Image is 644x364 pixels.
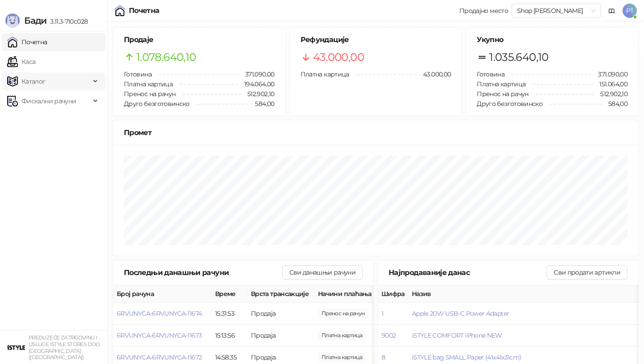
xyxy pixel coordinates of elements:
div: Почетна [129,7,160,14]
th: Врста трансакције [247,285,314,303]
span: Друго безготовинско [124,100,190,108]
th: Шифра [378,285,408,303]
span: 371.090,00 [592,69,627,79]
span: 1.035.640,10 [489,49,548,66]
span: 512.902,10 [594,89,627,99]
span: Готовина [477,70,504,78]
a: Каса [7,53,35,71]
span: Платна картица [124,80,173,88]
span: Платна картица [301,70,349,78]
span: 584,00 [249,99,274,109]
span: 151.064,00 [593,79,627,89]
span: Бади [24,15,47,26]
span: 3.11.3-710c028 [47,17,88,25]
div: Последњи данашњи рачуни [124,267,282,278]
button: Apple 20W USB-C Power Adapter [412,309,509,317]
h5: Продаје [124,34,275,45]
span: Фискални рачуни [21,92,76,110]
span: Готовина [124,70,152,78]
button: 6RVUNYCA-6RVUNYCA-11674 [117,309,202,317]
h5: Рефундације [301,34,451,45]
span: 1.078.640,10 [136,49,196,66]
span: 371.090,00 [239,69,275,79]
img: 64x64-companyLogo-77b92cf4-9946-4f36-9751-bf7bb5fd2c7d.png [7,339,25,356]
span: Пренос на рачун [477,90,528,98]
h5: Укупно [477,34,627,45]
th: Време [212,285,247,303]
div: Промет [124,127,627,138]
button: iSTYLE bag SMALL Paper (41x41x31cm) [412,353,521,361]
img: Logo [5,13,20,28]
span: 19.490,00 [318,352,366,362]
td: Продаја [247,325,314,347]
button: Сви продати артикли [547,265,627,279]
span: 512.902,10 [241,89,275,99]
a: Почетна [7,33,47,51]
td: 15:13:56 [212,325,247,347]
td: Продаја [247,303,314,325]
span: 180.771,99 [318,309,368,318]
span: Shop Knez [517,4,596,17]
td: 15:31:53 [212,303,247,325]
span: 194.064,00 [238,79,275,89]
button: 8 [381,353,385,361]
span: 584,00 [602,99,627,109]
span: 43.000,00 [417,69,451,79]
button: 6RVUNYCA-6RVUNYCA-11672 [117,353,202,361]
span: Пренос на рачун [124,90,175,98]
button: 1 [381,309,383,317]
button: 6RVUNYCA-6RVUNYCA-11673 [117,331,202,339]
button: Сви данашњи рачуни [282,265,363,279]
div: Продајно место [459,8,508,14]
span: Друго безготовинско [477,100,542,108]
div: Најпродаваније данас [389,267,547,278]
th: Начини плаћања [314,285,404,303]
button: 9002 [381,331,396,339]
button: iSTYLE COMFORT iPhone NEW [412,331,502,339]
span: Платна картица [477,80,525,88]
th: Број рачуна [113,285,212,303]
small: PREDUZEĆE ZA TRGOVINU I USLUGE ISTYLE STORES DOO [GEOGRAPHIC_DATA] ([GEOGRAPHIC_DATA]) [29,334,100,360]
span: 43.000,00 [313,49,364,66]
span: 5.299,00 [318,330,366,340]
a: Документација [605,4,619,18]
span: PT [623,4,637,18]
span: Каталог [21,72,46,90]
